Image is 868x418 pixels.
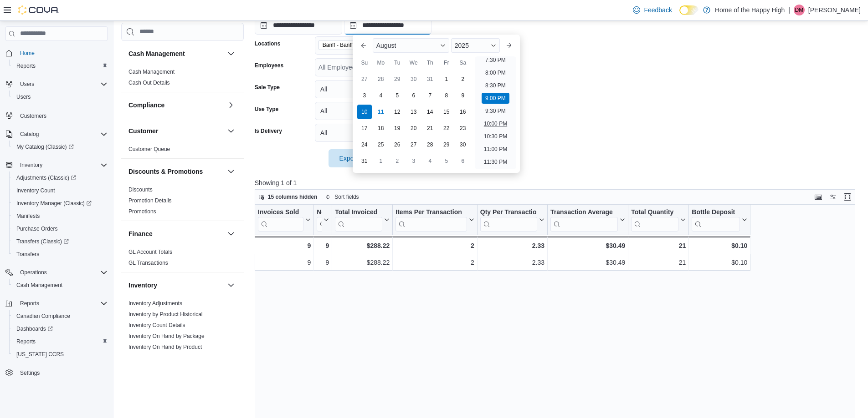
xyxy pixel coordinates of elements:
[16,143,74,151] span: My Catalog (Classic)
[16,129,108,140] span: Catalog
[16,79,108,90] span: Users
[390,137,405,152] div: day-26
[406,154,421,168] div: day-3
[423,121,437,136] div: day-21
[13,236,108,247] span: Transfers (Classic)
[255,178,862,187] p: Showing 1 of 1
[357,137,372,152] div: day-24
[9,310,111,322] button: Canadian Compliance
[9,141,111,153] a: My Catalog (Classic)
[644,5,672,15] span: Feedback
[715,5,785,15] p: Home of the Happy High
[5,43,108,403] nav: Complex example
[128,80,170,86] a: Cash Out Details
[329,149,380,167] button: Export
[456,137,470,152] div: day-30
[13,172,80,183] a: Adjustments (Classic)
[226,48,236,59] button: Cash Management
[550,208,625,232] button: Transaction Average
[631,257,686,268] div: 21
[13,172,108,183] span: Adjustments (Classic)
[9,279,111,292] button: Cash Management
[323,40,394,50] span: Banff - Banff Caribou - Fire & Flower
[406,72,421,86] div: day-30
[480,208,537,232] div: Qty Per Transaction
[16,129,42,140] button: Catalog
[374,72,388,86] div: day-28
[20,161,42,169] span: Inventory
[16,312,70,320] span: Canadian Compliance
[357,105,372,119] div: day-10
[406,55,421,70] div: We
[315,124,437,142] button: All
[128,300,182,307] span: Inventory Adjustments
[128,167,203,176] h3: Discounts & Promotions
[13,336,39,347] a: Reports
[20,81,34,88] span: Users
[317,208,322,217] div: Net Sold
[2,297,111,310] button: Reports
[451,38,500,53] div: Button. Open the year selector. 2025 is currently selected.
[16,338,36,345] span: Reports
[13,349,108,360] span: Washington CCRS
[258,257,311,268] div: 9
[390,154,405,168] div: day-2
[794,5,805,15] div: Devan Malloy
[480,131,511,142] li: 10:30 PM
[20,269,47,276] span: Operations
[226,126,236,136] button: Customer
[374,154,388,168] div: day-1
[18,5,59,15] img: Cova
[9,322,111,335] a: Dashboards
[128,260,168,266] a: GL Transactions
[128,186,153,193] a: Discounts
[795,5,804,15] span: DM
[128,208,156,215] a: Promotions
[16,187,55,194] span: Inventory Count
[9,210,111,222] button: Manifests
[16,174,76,181] span: Adjustments (Classic)
[631,208,678,217] div: Total Quantity
[128,281,224,290] button: Inventory
[439,154,454,168] div: day-5
[390,55,405,70] div: Tu
[128,322,185,329] span: Inventory Count Details
[13,185,108,196] span: Inventory Count
[692,208,747,232] button: Bottle Deposit
[128,197,172,204] span: Promotion Details
[128,49,185,58] h3: Cash Management
[128,333,205,339] a: Inventory On Hand by Package
[13,60,39,71] a: Reports
[20,369,40,377] span: Settings
[16,48,38,59] a: Home
[226,100,236,111] button: Compliance
[128,281,157,290] h3: Inventory
[395,240,474,251] div: 2
[344,16,431,35] input: Press the down key to enter a popover containing a calendar. Press the escape key to close the po...
[9,248,111,261] button: Transfers
[456,105,470,119] div: day-16
[9,235,111,248] a: Transfers (Classic)
[374,55,388,70] div: Mo
[128,186,153,193] span: Discounts
[456,121,470,136] div: day-23
[692,208,740,232] div: Bottle Deposit
[13,60,108,71] span: Reports
[13,249,43,260] a: Transfers
[357,55,372,70] div: Su
[317,208,322,232] div: Net Sold
[480,144,511,155] li: 11:00 PM
[374,121,388,136] div: day-18
[13,211,43,222] a: Manifests
[13,223,108,234] span: Purchase Orders
[692,208,740,217] div: Bottle Deposit
[357,154,372,168] div: day-31
[317,208,329,232] button: Net Sold
[423,137,437,152] div: day-28
[258,208,303,217] div: Invoices Sold
[406,137,421,152] div: day-27
[16,200,92,207] span: Inventory Manager (Classic)
[258,208,311,232] button: Invoices Sold
[502,38,516,53] button: Next month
